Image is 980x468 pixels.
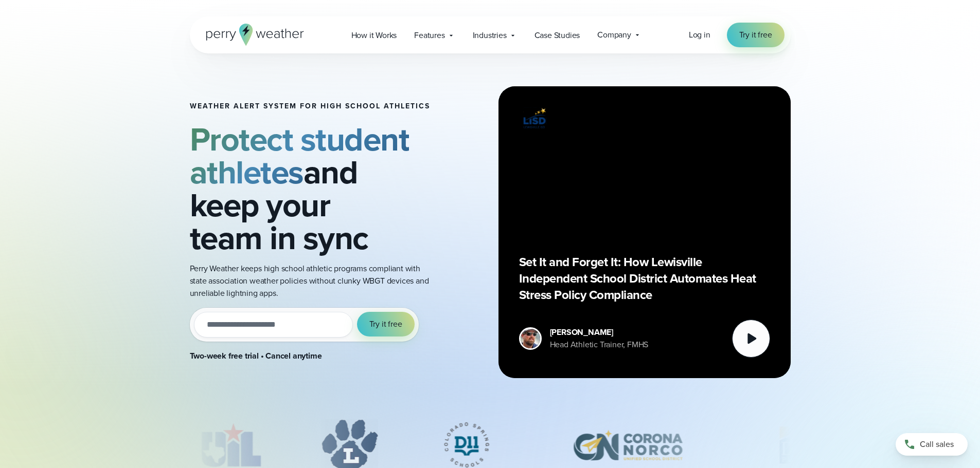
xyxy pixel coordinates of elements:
span: How it Works [351,29,397,42]
strong: Protect student athletes [190,115,409,196]
a: Case Studies [526,25,589,46]
img: Lewisville ISD logo [519,107,550,130]
span: Log in [689,29,710,41]
p: Perry Weather keeps high school athletic programs compliant with state association weather polici... [190,263,431,299]
p: Set It and Forget It: How Lewisville Independent School District Automates Heat Stress Policy Com... [519,254,770,303]
a: How it Works [343,25,406,46]
button: Try it free [357,312,415,336]
span: Industries [473,29,507,42]
a: Try it free [727,23,785,47]
a: Call sales [896,433,968,456]
div: Head Athletic Trainer, FMHS [550,339,649,351]
span: Company [597,29,631,41]
span: Call sales [920,438,954,451]
span: Features [414,29,444,42]
div: [PERSON_NAME] [550,326,649,339]
img: cody-henschke-headshot [521,329,540,348]
span: Try it free [739,29,772,41]
span: Case Studies [534,29,580,42]
strong: Two-week free trial • Cancel anytime [190,350,322,362]
a: Log in [689,29,710,41]
h1: Weather Alert System for High School Athletics [190,102,431,110]
span: Try it free [369,318,402,330]
h2: and keep your team in sync [190,123,431,254]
